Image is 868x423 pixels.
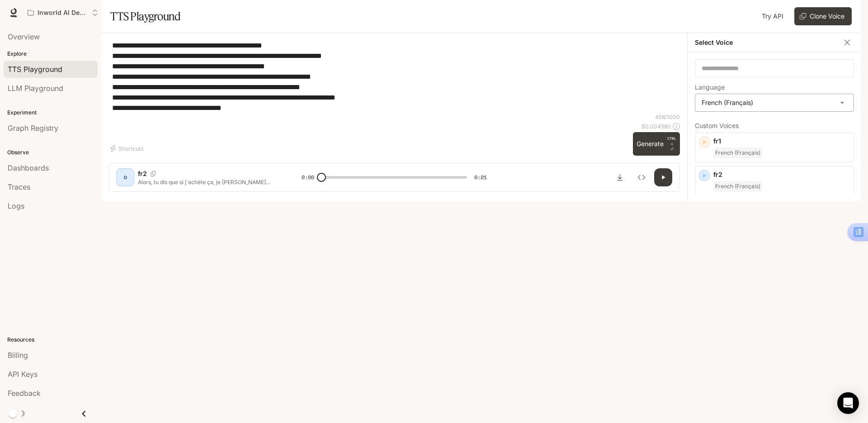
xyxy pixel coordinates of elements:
[118,170,132,185] div: D
[24,4,102,22] button: Open workspace menu
[655,113,680,121] p: 458 / 1000
[302,173,314,182] span: 0:00
[138,178,280,186] p: Alors, tu dis que si j'achète ça, je [PERSON_NAME] [PERSON_NAME] à ma télévision et je peux regar...
[695,84,725,90] p: Language
[713,181,762,192] span: French (Français)
[633,132,680,156] button: GenerateCTRL +⏎
[611,168,629,186] button: Download audio
[794,7,852,25] button: Clone Voice
[758,7,787,25] a: Try API
[695,123,854,129] p: Custom Voices
[138,169,147,178] p: fr2
[108,141,147,156] button: Shortcuts
[632,168,651,186] button: Inspect
[110,7,180,25] h1: TTS Playground
[667,136,676,147] p: CTRL +
[667,136,676,152] p: ⏎
[837,392,859,414] div: Open Intercom Messenger
[713,147,762,158] span: French (Français)
[147,171,160,176] button: Copy Voice ID
[38,9,88,17] p: Inworld AI Demos
[695,94,854,111] div: French (Français)
[474,173,487,182] span: 0:21
[713,137,850,146] p: fr1
[713,170,850,179] p: fr2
